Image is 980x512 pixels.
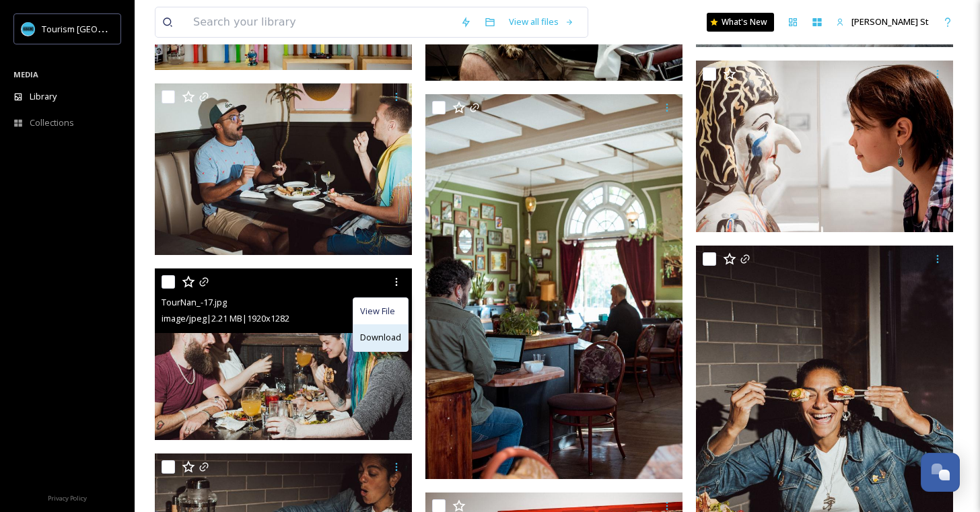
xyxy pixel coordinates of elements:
[186,7,454,37] input: Search your library
[13,69,38,79] span: MEDIA
[502,9,581,35] a: View all files
[162,296,227,308] span: TourNan_-17.jpg
[829,9,936,35] a: [PERSON_NAME] St
[696,61,953,232] img: TourNan_-18.jpg
[921,453,960,492] button: Open Chat
[162,312,289,324] span: image/jpeg | 2.21 MB | 1920 x 1282
[42,22,162,35] span: Tourism [GEOGRAPHIC_DATA]
[155,83,412,255] img: TourNan_-21.jpg
[360,305,395,318] span: View File
[155,268,412,440] img: TourNan_-17.jpg
[48,494,87,503] span: Privacy Policy
[707,13,774,32] a: What's New
[851,15,929,28] span: [PERSON_NAME] St
[48,489,87,505] a: Privacy Policy
[360,331,401,344] span: Download
[425,94,682,479] img: TourNan_-23.jpg
[22,22,35,36] img: tourism_nanaimo_logo.jpeg
[30,90,57,103] span: Library
[30,116,74,129] span: Collections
